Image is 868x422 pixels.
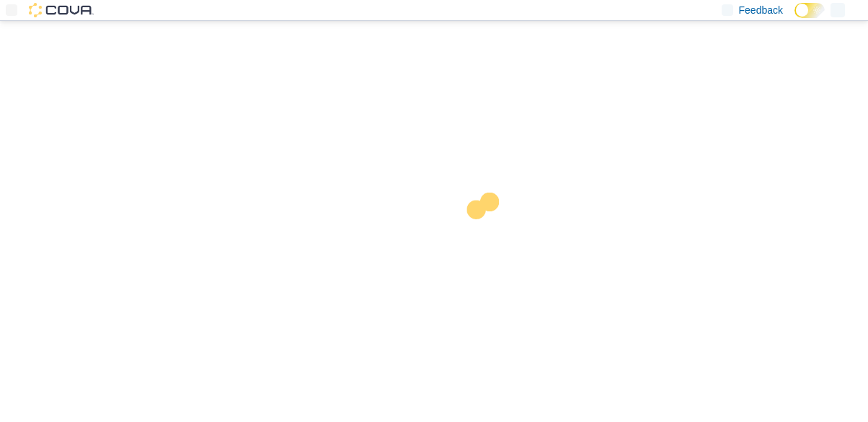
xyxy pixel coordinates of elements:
img: Cova [29,3,94,17]
span: Dark Mode [794,18,795,19]
img: cova-loader [434,182,542,290]
input: Dark Mode [794,3,825,18]
span: Feedback [739,3,783,17]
